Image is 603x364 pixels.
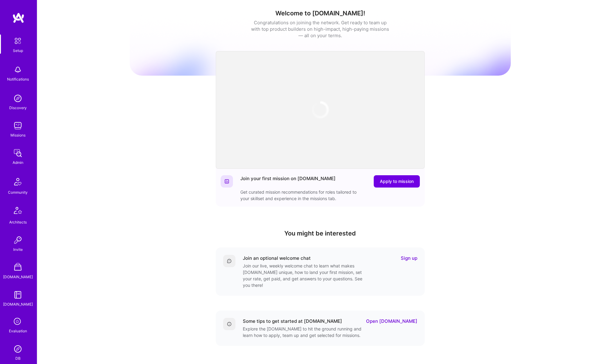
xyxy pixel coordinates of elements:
img: Community [10,174,25,189]
img: Comment [227,259,232,263]
div: Explore the [DOMAIN_NAME] to hit the ground running and learn how to apply, team up and get selec... [243,326,366,338]
img: Architects [10,204,25,219]
img: setup [11,34,24,47]
div: Missions [10,132,26,138]
img: Admin Search [12,343,24,355]
div: Some tips to get started at [DOMAIN_NAME] [243,318,342,324]
div: Invite [13,246,23,253]
div: Join an optional welcome chat [243,255,311,261]
h4: You might be interested [216,230,425,237]
div: Admin [13,159,23,166]
iframe: video [216,51,425,169]
img: admin teamwork [12,147,24,159]
img: bell [12,64,24,76]
img: teamwork [12,120,24,132]
img: Website [224,179,229,184]
div: Congratulations on joining the network. Get ready to team up with top product builders on high-im... [251,19,389,39]
div: Join your first mission on [DOMAIN_NAME] [240,175,336,188]
img: guide book [12,289,24,301]
div: Notifications [7,76,29,82]
i: icon SelectionTeam [12,316,24,328]
div: [DOMAIN_NAME] [3,301,33,307]
div: Get curated mission recommendations for roles tailored to your skillset and experience in the mis... [240,189,363,202]
div: Join our live, weekly welcome chat to learn what makes [DOMAIN_NAME] unique, how to land your fir... [243,263,366,288]
h1: Welcome to [DOMAIN_NAME]! [130,10,511,17]
div: Community [8,189,28,196]
img: discovery [12,92,24,105]
button: Apply to mission [374,175,420,188]
img: loading [309,99,331,121]
img: logo [12,12,25,23]
div: Evaluation [9,328,27,334]
div: Discovery [9,105,27,111]
div: Architects [9,219,27,225]
a: Open [DOMAIN_NAME] [366,318,417,324]
img: Details [227,322,232,326]
div: Setup [13,47,23,54]
a: Sign up [401,255,417,261]
img: A Store [12,261,24,274]
div: [DOMAIN_NAME] [3,274,33,280]
div: DB [15,355,21,362]
img: Invite [12,234,24,246]
span: Apply to mission [380,178,414,184]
